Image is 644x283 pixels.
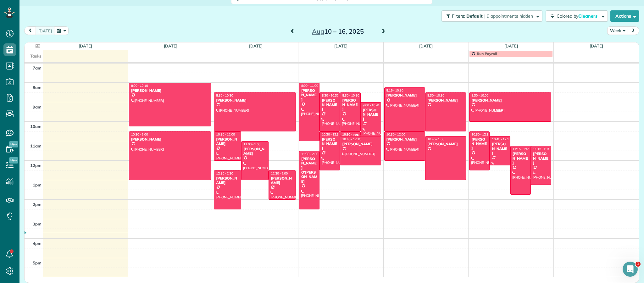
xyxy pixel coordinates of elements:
[33,221,42,226] span: 3pm
[353,133,384,137] div: [PERSON_NAME]
[301,152,318,156] span: 11:30 - 2:30
[79,43,92,48] a: [DATE]
[301,88,318,102] div: [PERSON_NAME]
[298,28,377,35] h2: 10 – 16, 2025
[578,13,598,19] span: Cleaners
[386,137,423,141] div: [PERSON_NAME]
[466,13,483,19] span: Default
[627,26,639,35] button: next
[334,43,348,48] a: [DATE]
[471,98,549,103] div: [PERSON_NAME]
[492,137,511,141] span: 10:45 - 12:15
[216,176,239,185] div: [PERSON_NAME]
[216,137,239,146] div: [PERSON_NAME]
[243,147,267,156] div: [PERSON_NAME]
[386,93,423,97] div: [PERSON_NAME]
[342,98,358,112] div: [PERSON_NAME]
[363,108,379,121] div: [PERSON_NAME]
[36,26,55,35] button: [DATE]
[33,260,42,265] span: 5pm
[33,85,42,90] span: 8am
[427,93,444,97] span: 8:30 - 10:30
[471,132,490,136] span: 10:30 - 12:30
[533,152,549,165] div: [PERSON_NAME]
[607,26,628,35] button: Week
[30,124,42,129] span: 10am
[131,132,148,136] span: 10:30 - 1:00
[504,43,518,48] a: [DATE]
[322,132,341,136] span: 10:30 - 12:30
[386,88,403,92] span: 8:15 - 10:30
[623,262,638,277] iframe: Intercom live chat
[512,152,529,165] div: [PERSON_NAME]
[321,98,338,112] div: [PERSON_NAME]
[471,93,488,97] span: 8:30 - 10:00
[9,157,18,164] span: New
[301,157,318,184] div: [PERSON_NAME] O'[PERSON_NAME]
[590,43,603,48] a: [DATE]
[9,141,18,147] span: New
[386,132,405,136] span: 10:30 - 12:00
[441,10,542,22] button: Filters: Default | 9 appointments hidden
[363,103,380,107] span: 9:00 - 10:45
[322,93,339,97] span: 8:30 - 10:30
[216,171,233,175] span: 12:30 - 2:30
[484,13,533,19] span: | 9 appointments hidden
[471,137,488,151] div: [PERSON_NAME]
[427,137,444,141] span: 10:45 - 1:00
[270,176,294,185] div: [PERSON_NAME]
[491,142,508,155] div: [PERSON_NAME]
[427,98,464,103] div: [PERSON_NAME]
[321,137,338,151] div: [PERSON_NAME]
[438,10,542,22] a: Filters: Default | 9 appointments hidden
[342,142,379,146] div: [PERSON_NAME]
[427,142,464,146] div: [PERSON_NAME]
[33,104,42,109] span: 9am
[216,93,233,97] span: 8:30 - 10:30
[243,142,260,146] span: 11:00 - 1:00
[33,241,42,246] span: 4pm
[33,202,42,207] span: 2pm
[164,43,177,48] a: [DATE]
[249,43,263,48] a: [DATE]
[546,10,608,22] button: Colored byCleaners
[301,84,318,88] span: 8:00 - 11:00
[131,84,148,88] span: 8:00 - 10:15
[30,163,42,168] span: 12pm
[452,13,465,19] span: Filters:
[342,93,359,97] span: 8:30 - 10:30
[312,27,324,35] span: Aug
[636,262,641,267] span: 1
[610,10,639,22] button: Actions
[342,137,361,141] span: 10:45 - 12:15
[131,88,209,93] div: [PERSON_NAME]
[30,143,42,148] span: 11am
[419,43,433,48] a: [DATE]
[477,51,497,56] span: Run Payroll
[271,171,288,175] span: 12:30 - 2:00
[33,65,42,70] span: 7am
[24,26,36,35] button: prev
[533,147,550,151] span: 11:15 - 1:15
[513,147,530,151] span: 11:15 - 1:45
[33,182,42,187] span: 1pm
[216,132,235,136] span: 10:30 - 12:00
[557,13,600,19] span: Colored by
[131,137,209,141] div: [PERSON_NAME]
[216,98,294,103] div: [PERSON_NAME]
